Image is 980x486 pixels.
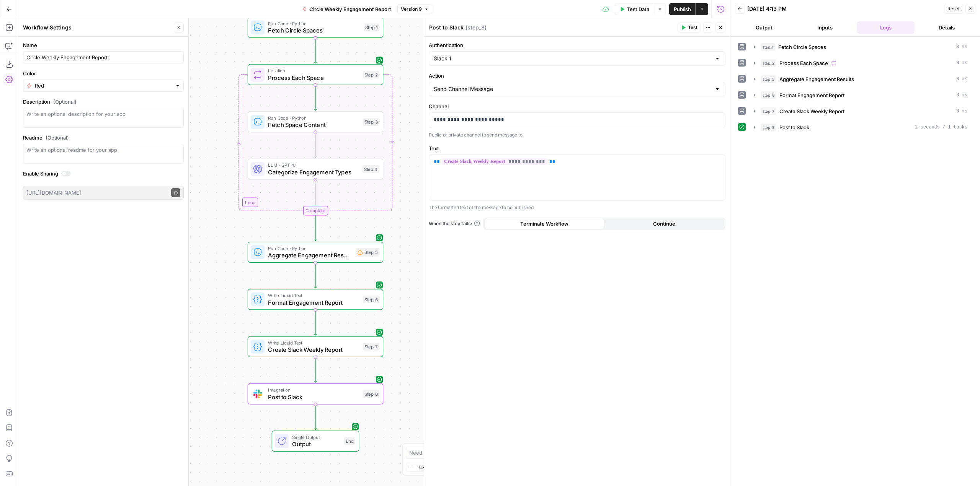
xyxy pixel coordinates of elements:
[248,289,384,310] div: Write Liquid TextFormat Engagement ReportStep 6
[944,4,963,14] button: Reset
[956,92,967,99] span: 0 ms
[268,345,359,354] span: Create Slack Weekly Report
[314,405,317,430] g: Edge from step_8 to end
[23,41,184,49] label: Name
[26,54,180,61] input: Untitled
[429,204,725,211] p: The formatted text of the message to be published
[268,114,359,121] span: Run Code · Python
[344,437,355,445] div: End
[749,57,972,69] button: 0 ms
[23,70,184,77] label: Color
[53,98,77,106] span: (Optional)
[761,75,776,83] span: step_5
[915,124,967,131] span: 2 seconds / 1 tasks
[46,134,69,141] span: (Optional)
[314,357,317,382] g: Edge from step_7 to step_8
[749,73,972,85] button: 0 ms
[268,387,359,393] span: Integration
[314,38,317,63] g: Edge from step_1 to step_2
[268,245,352,252] span: Run Code · Python
[761,91,776,99] span: step_6
[735,21,793,34] button: Output
[314,132,317,158] g: Edge from step_3 to step_4
[292,434,340,440] span: Single Output
[956,108,967,115] span: 0 ms
[956,76,967,83] span: 0 ms
[678,23,701,33] button: Test
[363,390,379,398] div: Step 8
[268,339,359,346] span: Write Liquid Text
[363,296,379,304] div: Step 6
[627,5,649,13] span: Test Data
[253,390,262,398] img: Slack-mark-RGB.png
[23,134,184,141] label: Readme
[314,310,317,335] g: Edge from step_6 to step_7
[356,248,379,257] div: Step 5
[268,120,359,129] span: Fetch Space Content
[429,145,725,152] label: Text
[688,24,697,31] span: Test
[363,343,379,351] div: Step 7
[749,41,972,53] button: 0 ms
[778,43,826,51] span: Fetch Circle Spaces
[779,75,854,83] span: Aggregate Engagement Results
[268,292,359,299] span: Write Liquid Text
[268,393,359,401] span: Post to Slack
[749,121,972,133] button: 2 seconds / 1 tasks
[429,72,725,80] label: Action
[303,206,328,215] div: Complete
[248,384,384,405] div: IntegrationPost to SlackStep 8
[761,43,775,51] span: step_1
[749,89,972,101] button: 0 ms
[429,102,725,110] label: Channel
[248,64,384,85] div: LoopIterationProcess Each SpaceStep 2
[268,168,359,177] span: Categorize Engagement Types
[268,26,360,35] span: Fetch Circle Spaces
[761,124,776,131] span: step_8
[268,162,359,169] span: LLM · GPT-4.1
[669,3,696,15] button: Publish
[956,44,967,50] span: 0 ms
[268,298,359,307] span: Format Engagement Report
[314,215,317,241] g: Edge from step_2-iteration-end to step_5
[268,67,359,74] span: Iteration
[604,218,724,230] button: Continue
[615,3,654,15] button: Test Data
[761,107,776,115] span: step_7
[418,464,429,470] span: 114%
[363,71,379,79] div: Step 2
[429,41,725,49] label: Authentication
[292,440,340,449] span: Output
[397,4,432,14] button: Version 9
[23,24,171,31] div: Workflow Settings
[362,165,379,173] div: Step 4
[248,111,384,132] div: Run Code · PythonFetch Space ContentStep 3
[35,82,172,89] input: Red
[465,24,487,31] span: ( step_8 )
[761,59,776,67] span: step_2
[23,98,184,106] label: Description
[520,220,568,228] span: Terminate Workflow
[364,23,379,31] div: Step 1
[653,220,675,228] span: Continue
[429,220,480,227] a: When the step fails:
[947,5,960,12] span: Reset
[298,3,396,15] button: Circle Weekly Engagement Report
[268,251,352,260] span: Aggregate Engagement Results
[918,21,975,34] button: Details
[314,263,317,288] g: Edge from step_5 to step_6
[429,24,464,31] textarea: Post to Slack
[796,21,854,34] button: Inputs
[779,124,809,131] span: Post to Slack
[314,85,317,111] g: Edge from step_2 to step_3
[956,60,967,67] span: 0 ms
[674,5,691,13] span: Publish
[248,206,384,215] div: Complete
[363,118,379,126] div: Step 3
[248,17,384,38] div: Run Code · PythonFetch Circle SpacesStep 1
[268,73,359,82] span: Process Each Space
[749,105,972,117] button: 0 ms
[779,91,844,99] span: Format Engagement Report
[779,59,828,67] span: Process Each Space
